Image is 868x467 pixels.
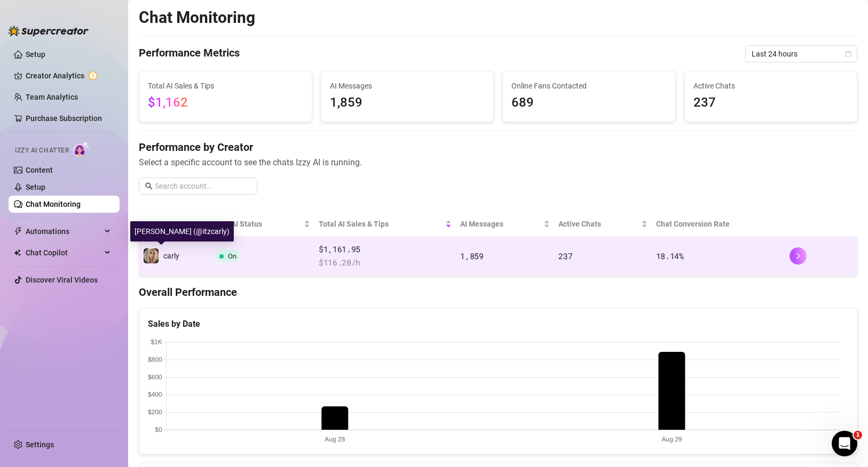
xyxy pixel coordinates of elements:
[21,76,192,94] p: Hi Prestige 👋
[228,252,236,260] span: On
[15,146,69,156] span: Izzy AI Chatter
[15,276,198,295] div: Instructions to set up Izzy AI
[9,26,89,36] img: logo-BBDzfeDw.svg
[143,333,214,375] button: Help
[26,183,45,191] a: Setup
[23,359,48,367] span: Home
[26,114,102,123] a: Purchase Subscription
[794,252,802,260] span: right
[163,252,179,260] span: carly
[554,212,651,237] th: Active Chats
[511,93,667,113] span: 689
[14,227,22,236] span: thunderbolt
[460,251,484,261] span: 1,859
[139,156,857,169] span: Select a specific account to see the chats Izzy AI is running.
[15,236,198,256] div: Super Mass
[656,251,684,261] span: 18.14 %
[155,180,251,192] input: Search account...
[145,17,167,38] div: Profile image for Nir
[139,212,212,237] th: Creator
[21,94,192,112] p: How can we help?
[854,431,862,439] span: 1
[26,93,78,101] a: Team Analytics
[511,80,667,92] span: Online Fans Contacted
[26,223,101,240] span: Automations
[832,431,857,456] iframe: Intercom live chat
[22,180,179,191] div: 📢 Join Our Telegram Channel
[73,141,90,157] img: AI Chatter
[212,212,314,237] th: Izzy AI Status
[21,22,83,35] img: logo
[26,166,53,174] a: Content
[22,300,179,311] div: Fans Copilot (CRM)
[456,212,554,237] th: AI Messages
[22,280,179,291] div: Instructions to set up Izzy AI
[790,247,807,264] button: right
[184,17,203,36] div: Close
[125,17,146,38] img: Profile image for Giselle
[139,7,255,28] h2: Chat Monitoring
[148,317,848,331] div: Sales by Date
[71,333,142,375] button: Messages
[148,80,303,92] span: Total AI Sales & Tips
[460,218,541,230] span: AI Messages
[15,295,198,315] div: Fans Copilot (CRM)
[330,93,485,113] span: 1,859
[14,249,21,256] img: Chat Copilot
[558,251,572,261] span: 237
[22,240,179,252] div: Super Mass
[105,17,126,38] img: Profile image for Ella
[558,218,638,230] span: Active Chats
[139,285,857,300] h4: Overall Performance
[145,182,153,190] span: search
[845,51,851,57] span: calendar
[89,359,125,367] span: Messages
[22,146,178,157] div: We typically reply in a few hours
[148,95,188,110] span: $1,162
[26,50,45,59] a: Setup
[130,221,234,241] div: [PERSON_NAME] (@itzcarly)
[22,260,179,271] div: Message Online Fans automation
[330,80,485,92] span: AI Messages
[26,200,81,208] a: Chat Monitoring
[169,359,186,367] span: Help
[26,440,54,449] a: Settings
[26,276,98,284] a: Discover Viral Videos
[15,211,198,232] button: Search for help
[693,93,849,113] span: 237
[11,125,203,166] div: Send us a messageWe typically reply in a few hours
[319,218,443,230] span: Total AI Sales & Tips
[652,212,786,237] th: Chat Conversion Rate
[139,45,240,62] h4: Performance Metrics
[144,248,159,263] img: carly
[752,46,851,62] span: Last 24 hours
[15,256,198,276] div: Message Online Fans automation
[26,244,101,261] span: Chat Copilot
[22,216,86,227] span: Search for help
[216,218,302,230] span: Izzy AI Status
[314,212,456,237] th: Total AI Sales & Tips
[22,134,178,146] div: Send us a message
[26,67,111,84] a: Creator Analytics exclamation-circle
[319,256,452,269] span: $ 116.20 /h
[15,176,198,196] a: 📢 Join Our Telegram Channel
[139,140,857,155] h4: Performance by Creator
[693,80,849,92] span: Active Chats
[319,243,452,256] span: $1,161.95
